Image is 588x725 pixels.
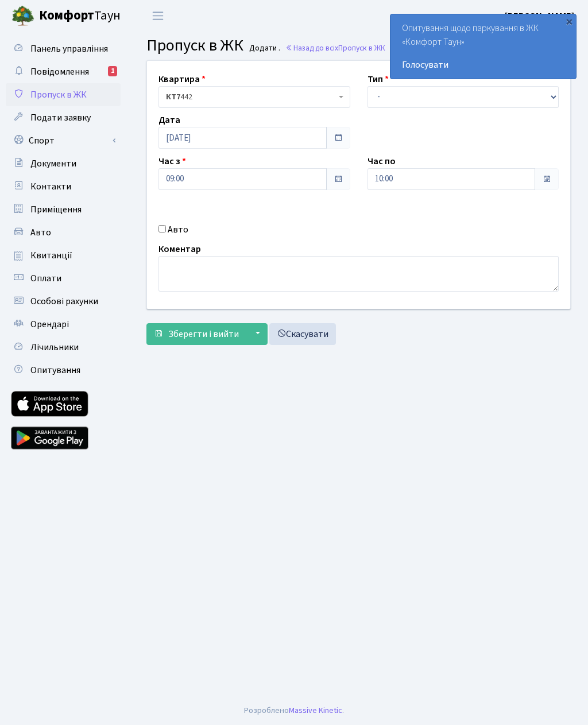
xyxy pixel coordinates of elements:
span: Подати заявку [30,111,91,124]
span: <b>КТ7</b>&nbsp;&nbsp;&nbsp;442 [158,86,350,108]
a: Панель управління [6,37,121,60]
a: Massive Kinetic [289,704,342,716]
div: × [563,15,575,27]
label: Тип [367,72,389,86]
label: Час по [367,154,396,168]
a: Квитанції [6,244,121,267]
label: Коментар [158,242,201,256]
label: Авто [168,223,188,237]
a: Повідомлення1 [6,60,121,83]
span: Приміщення [30,203,82,216]
span: Пропуск в ЖК [146,34,243,57]
span: Пропуск в ЖК [30,88,87,101]
span: Квитанції [30,249,72,262]
button: Переключити навігацію [144,6,172,25]
small: Додати . [247,44,280,53]
span: Контакти [30,180,71,193]
label: Час з [158,154,186,168]
a: Пропуск в ЖК [6,83,121,106]
div: 1 [108,66,117,76]
label: Дата [158,113,180,127]
span: Повідомлення [30,65,89,78]
a: Голосувати [402,58,564,72]
span: Опитування [30,364,80,377]
a: [PERSON_NAME] [505,9,574,23]
label: Квартира [158,72,206,86]
span: Оплати [30,272,61,285]
span: Лічильники [30,341,79,354]
div: Розроблено . [244,704,344,717]
a: Контакти [6,175,121,198]
span: Особові рахунки [30,295,98,308]
a: Опитування [6,359,121,382]
a: Особові рахунки [6,290,121,313]
button: Зберегти і вийти [146,323,246,345]
a: Лічильники [6,336,121,359]
b: Комфорт [39,6,94,25]
a: Спорт [6,129,121,152]
span: Зберегти і вийти [168,328,239,340]
img: logo.png [11,5,34,28]
span: Пропуск в ЖК [338,42,385,53]
a: Оплати [6,267,121,290]
b: КТ7 [166,91,180,103]
a: Приміщення [6,198,121,221]
span: Панель управління [30,42,108,55]
span: Орендарі [30,318,69,331]
span: Таун [39,6,121,26]
a: Подати заявку [6,106,121,129]
a: Орендарі [6,313,121,336]
div: Опитування щодо паркування в ЖК «Комфорт Таун» [390,14,576,79]
span: <b>КТ7</b>&nbsp;&nbsp;&nbsp;442 [166,91,336,103]
b: [PERSON_NAME] [505,10,574,22]
a: Авто [6,221,121,244]
span: Авто [30,226,51,239]
a: Документи [6,152,121,175]
a: Скасувати [269,323,336,345]
a: Назад до всіхПропуск в ЖК [285,42,385,53]
span: Документи [30,157,76,170]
